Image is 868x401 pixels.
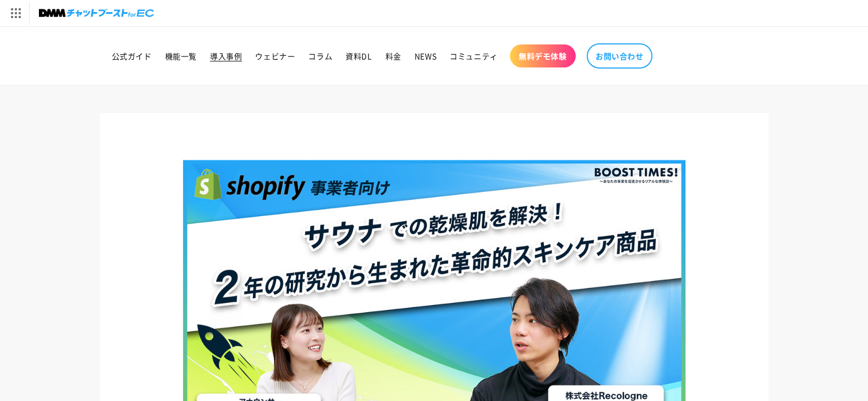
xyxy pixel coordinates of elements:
[519,51,567,61] span: 無料デモ体験
[345,51,372,61] span: 資料DL
[210,51,242,61] span: 導入事例
[308,51,332,61] span: コラム
[248,44,302,67] a: ウェビナー
[165,51,197,61] span: 機能一覧
[408,44,443,67] a: NEWS
[2,2,29,25] img: サービス
[510,44,576,67] a: 無料デモ体験
[415,51,436,61] span: NEWS
[450,51,498,61] span: コミュニティ
[255,51,295,61] span: ウェビナー
[379,44,408,67] a: 料金
[105,44,158,67] a: 公式ガイド
[587,43,653,69] a: お問い合わせ
[595,51,644,61] span: お問い合わせ
[385,51,401,61] span: 料金
[158,44,203,67] a: 機能一覧
[443,44,504,67] a: コミュニティ
[112,51,152,61] span: 公式ガイド
[339,44,378,67] a: 資料DL
[302,44,339,67] a: コラム
[203,44,248,67] a: 導入事例
[39,5,154,21] img: チャットブーストforEC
